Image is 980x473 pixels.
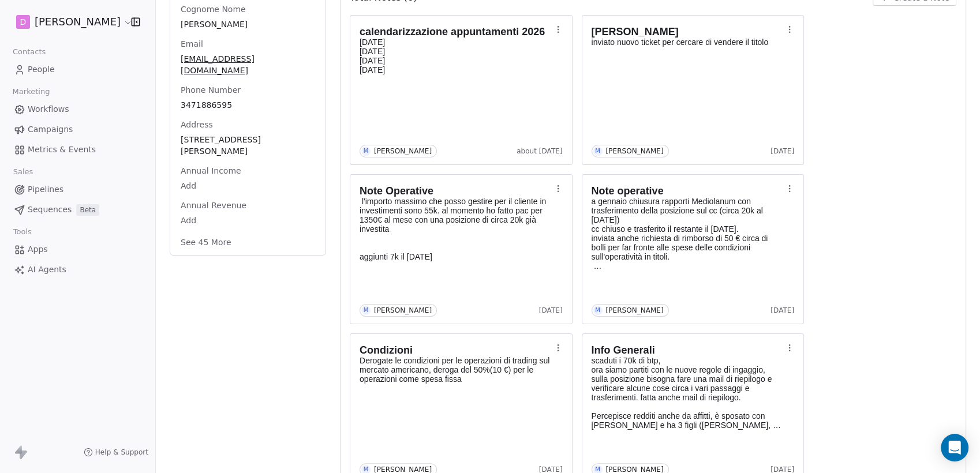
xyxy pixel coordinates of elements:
span: D [20,16,27,28]
p: Derogate le condizioni per le operazioni di trading sul mercato americano, deroga del 50%(10 €) p... [360,356,551,384]
span: Cognome Nome [178,3,248,15]
p: inviata anche richiesta di rimborso di 50 € circa di bolli per far fronte alle spese delle condiz... [592,234,783,261]
span: Help & Support [95,448,148,457]
div: [PERSON_NAME] [374,147,432,155]
div: M [595,306,600,315]
a: Help & Support [84,448,148,457]
a: Apps [9,240,146,259]
span: [STREET_ADDRESS][PERSON_NAME] [181,134,315,157]
span: Sales [8,163,38,181]
p: inviato nuovo ticket per cercare di vendere il titolo [592,37,783,47]
span: Annual Revenue [178,200,249,211]
h1: Note operative [592,185,783,197]
span: Add [181,180,315,192]
div: [PERSON_NAME] [606,306,664,314]
p: aggiunti 7k il [DATE] [360,252,551,261]
span: [DATE] [539,306,563,315]
span: [EMAIL_ADDRESS][DOMAIN_NAME] [181,53,315,76]
a: AI Agents [9,260,146,279]
p: scaduti i 70k di btp, [592,356,783,365]
span: Beta [76,204,99,216]
p: [DATE] [360,37,551,47]
p: cc chiuso e trasferito il restante il [DATE]. [592,224,783,234]
h1: [PERSON_NAME] [592,26,783,37]
button: D[PERSON_NAME] [14,12,123,32]
span: Metrics & Events [28,144,96,156]
div: M [595,147,600,156]
p: Percepisce redditi anche da affitti, è sposato con [PERSON_NAME] e ha 3 figli ([PERSON_NAME], [PE... [592,411,783,430]
a: People [9,60,146,79]
h1: calendarizzazione appuntamenti 2026 [360,26,551,37]
a: Metrics & Events [9,140,146,159]
h1: Condizioni [360,344,551,356]
h1: Note Operative [360,185,551,197]
span: AI Agents [28,264,66,276]
a: SequencesBeta [9,200,146,219]
div: M [364,306,369,315]
p: [DATE] [360,65,551,74]
p: a gennaio chiusura rapporti Mediolanum con trasferimento della posizione sul cc (circa 20k al [DA... [592,197,783,224]
span: Pipelines [28,183,63,196]
span: Annual Income [178,165,244,177]
div: M [364,147,369,156]
a: Pipelines [9,180,146,199]
span: Campaigns [28,123,73,136]
a: Workflows [9,100,146,119]
button: See 45 More [174,232,238,253]
div: Open Intercom Messenger [941,434,968,461]
span: Sequences [28,204,72,216]
span: People [28,63,55,76]
span: Phone Number [178,84,243,96]
span: 3471886595 [181,99,315,111]
span: Email [178,38,205,50]
div: [PERSON_NAME] [374,306,432,314]
div: Swipe OneSwipe One [170,3,326,255]
a: Campaigns [9,120,146,139]
span: Tools [8,223,36,241]
span: Address [178,119,215,130]
p: [DATE] [360,47,551,56]
span: l'importo massimo che posso gestire per il cliente in investimenti sono 55k. al momento ho fatto ... [360,197,548,234]
span: [PERSON_NAME] [181,18,315,30]
span: Marketing [8,83,55,100]
p: sulla posizione bisogna fare una mail di riepilogo e verificare alcune cose circa i vari passaggi... [592,374,783,402]
div: [PERSON_NAME] [606,147,664,155]
p: [DATE] [360,56,551,65]
span: Apps [28,243,48,256]
h1: Info Generali [592,344,783,356]
span: Workflows [28,103,69,115]
span: [DATE] [770,147,794,156]
span: about [DATE] [517,147,562,156]
span: Contacts [8,43,51,61]
span: [DATE] [770,306,794,315]
p: ora siamo partiti con le nuove regole di ingaggio, [592,365,783,374]
span: Add [181,215,315,226]
span: [PERSON_NAME] [35,14,121,29]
